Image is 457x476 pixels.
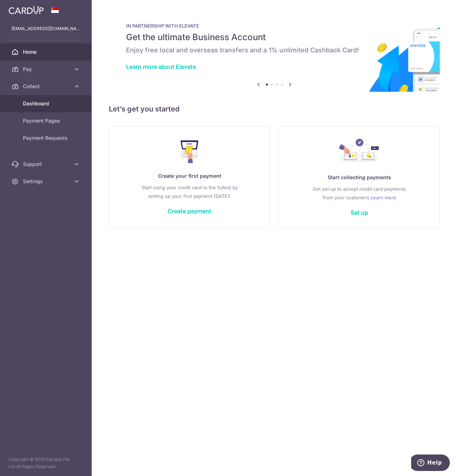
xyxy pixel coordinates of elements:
[23,134,70,142] span: Payment Requests
[126,63,196,70] a: Learn more about Elevate
[23,48,70,56] span: Home
[124,183,255,200] p: Start using your credit card to the fullest by setting up your first payment [DATE]!
[23,117,70,124] span: Payment Pages
[23,100,70,107] span: Dashboard
[293,173,425,182] p: Start collecting payments
[168,208,211,215] a: Create payment
[23,83,70,90] span: Collect
[181,140,199,163] img: Make Payment
[126,23,423,29] p: IN PARTNERSHIP WITH ELEVATE
[23,66,70,73] span: Pay
[109,103,440,115] h5: Let’s get you started
[126,32,423,43] h5: Get the ultimate Business Account
[11,25,80,32] p: [EMAIL_ADDRESS][DOMAIN_NAME]
[411,454,450,472] iframe: Opens a widget where you can find more information
[23,178,70,185] span: Settings
[371,193,396,202] a: Learn more
[339,139,380,165] img: Collect Payment
[293,185,425,202] p: Get set up to accept credit card payments from your customers.
[23,161,70,168] span: Support
[126,46,423,54] h6: Enjoy free local and overseas transfers and a 1% unlimited Cashback Card!
[109,11,440,92] img: Renovation banner
[9,6,44,14] img: CardUp
[351,209,368,216] a: Set up
[124,172,255,180] p: Create your first payment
